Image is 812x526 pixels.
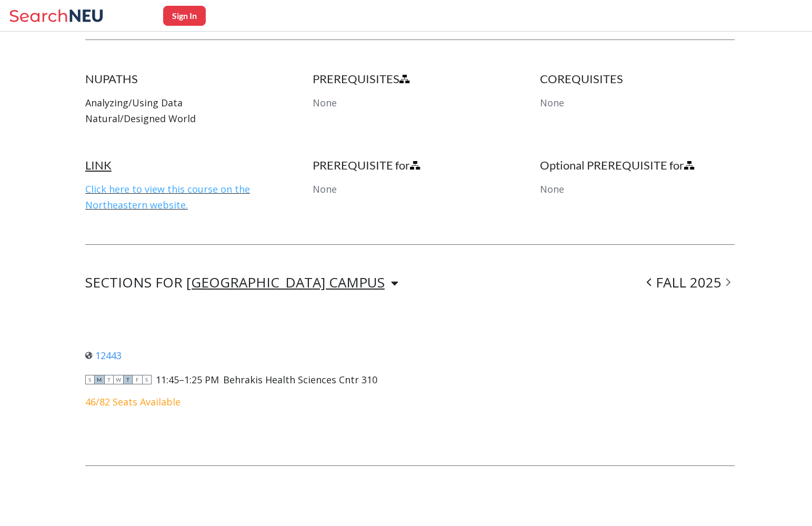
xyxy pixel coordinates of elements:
span: T [104,375,114,384]
span: W [114,375,123,384]
span: None [540,96,564,109]
span: T [123,375,133,384]
div: 46/82 Seats Available [85,396,377,408]
a: 12443 [85,349,122,362]
span: S [142,375,152,384]
span: S [85,375,95,384]
h4: PREREQUISITES [313,72,507,86]
span: None [540,183,564,195]
div: [GEOGRAPHIC_DATA] CAMPUS [186,276,385,288]
h4: PREREQUISITE for [313,158,507,173]
h4: LINK [85,158,280,173]
div: FALL 2025 [643,276,735,289]
h4: COREQUISITES [540,72,735,86]
span: M [95,375,104,384]
span: F [133,375,142,384]
p: Natural/Designed World [85,111,280,126]
button: Sign In [163,6,206,26]
div: Behrakis Health Sciences Cntr 310 [223,374,377,385]
p: Analyzing/Using Data [85,95,280,111]
div: SECTIONS FOR [85,276,398,289]
h4: NUPATHS [85,72,280,86]
h4: Optional PREREQUISITE for [540,158,735,173]
div: 11:45–1:25 PM [156,374,219,385]
span: None [313,96,337,109]
span: None [313,183,337,195]
a: Click here to view this course on the Northeastern website. [85,183,250,211]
